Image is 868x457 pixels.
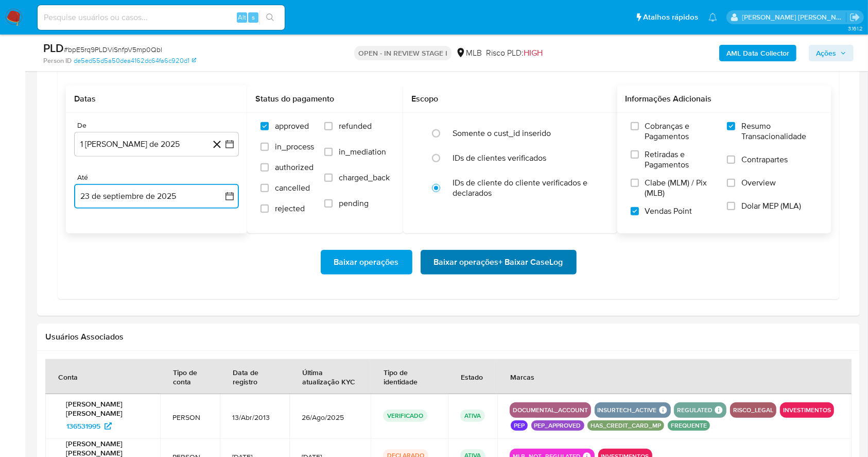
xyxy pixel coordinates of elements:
[643,12,698,23] span: Atalhos rápidos
[456,47,482,59] div: MLB
[252,12,255,22] span: s
[259,10,281,25] button: search-icon
[64,44,162,55] span: # bpE5rq9PLDViSnfpV5mp0Qbl
[809,45,854,61] button: Ações
[74,56,196,65] a: de5ed55d5a50dea4162dc64fa6c920d1
[238,12,246,22] span: Alt
[708,13,717,22] a: Notificações
[719,45,796,61] button: AML Data Collector
[45,332,852,342] h2: Usuários Associados
[486,47,543,59] span: Risco PLD:
[354,46,452,60] p: OPEN - IN REVIEW STAGE I
[848,24,863,32] span: 3.161.2
[726,45,789,61] b: AML Data Collector
[849,12,860,23] a: Sair
[524,47,543,59] span: HIGH
[43,56,72,65] b: Person ID
[816,45,836,61] span: Ações
[38,11,285,24] input: Pesquise usuários ou casos...
[742,12,846,22] p: carla.siqueira@mercadolivre.com
[43,40,64,56] b: PLD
